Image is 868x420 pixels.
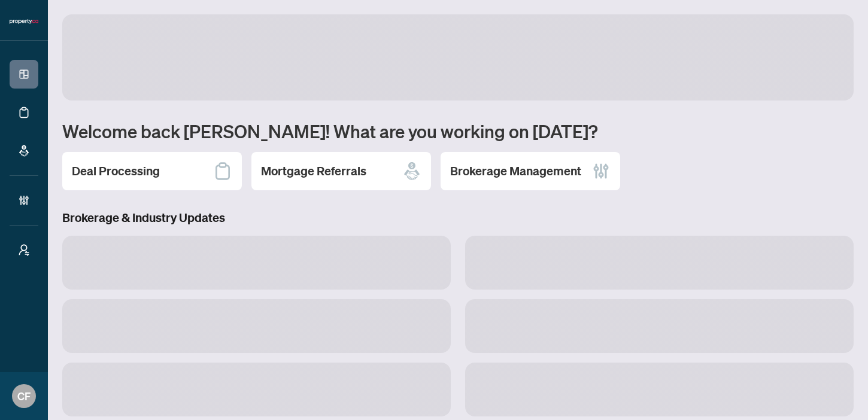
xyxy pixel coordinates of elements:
h1: Welcome back [PERSON_NAME]! What are you working on [DATE]? [62,120,854,142]
h2: Brokerage Management [450,163,581,179]
h2: Deal Processing [72,163,160,179]
h3: Brokerage & Industry Updates [62,209,854,226]
img: logo [10,18,38,25]
span: CF [17,388,31,404]
h2: Mortgage Referrals [261,163,366,179]
span: user-switch [18,244,30,256]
